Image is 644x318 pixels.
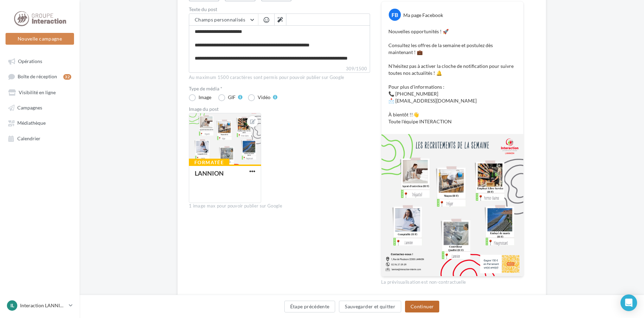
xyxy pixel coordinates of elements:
[19,89,56,95] span: Visibilité en ligne
[4,55,75,67] a: Opérations
[284,301,335,312] button: Étape précédente
[189,86,370,91] label: Type de média *
[189,14,258,26] button: Champs personnalisés
[405,301,439,312] button: Continuer
[17,105,42,111] span: Campagnes
[63,74,71,80] div: 32
[189,74,370,81] div: Au maximum 1500 caractères sont permis pour pouvoir publier sur Google
[189,107,370,112] div: Image du post
[18,74,57,80] span: Boîte de réception
[18,58,42,64] span: Opérations
[4,86,75,98] a: Visibilité en ligne
[189,7,370,12] label: Texte du post
[199,95,211,100] div: Image
[4,70,75,83] a: Boîte de réception32
[6,33,74,45] button: Nouvelle campagne
[339,301,401,312] button: Sauvegarder et quitter
[381,276,524,285] div: La prévisualisation est non-contractuelle
[195,169,224,177] div: LANNION
[195,17,245,23] span: Champs personnalisés
[389,9,401,21] div: FB
[17,120,46,126] span: Médiathèque
[4,116,75,129] a: Médiathèque
[403,12,443,19] div: Ma page Facebook
[4,132,75,144] a: Calendrier
[189,203,370,209] div: 1 image max pour pouvoir publier sur Google
[388,28,516,125] p: Nouvelles opportunités ! 🚀 Consultez les offres de la semaine et postulez dès maintenant ! 💼 N'hé...
[228,95,236,100] div: GIF
[10,302,14,309] span: IL
[189,159,229,166] div: Formatée
[189,65,370,73] label: 309/1500
[6,299,74,312] a: IL Interaction LANNION
[258,95,270,100] div: Vidéo
[20,302,66,309] p: Interaction LANNION
[17,135,40,141] span: Calendrier
[4,101,75,114] a: Campagnes
[620,294,637,311] div: Open Intercom Messenger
